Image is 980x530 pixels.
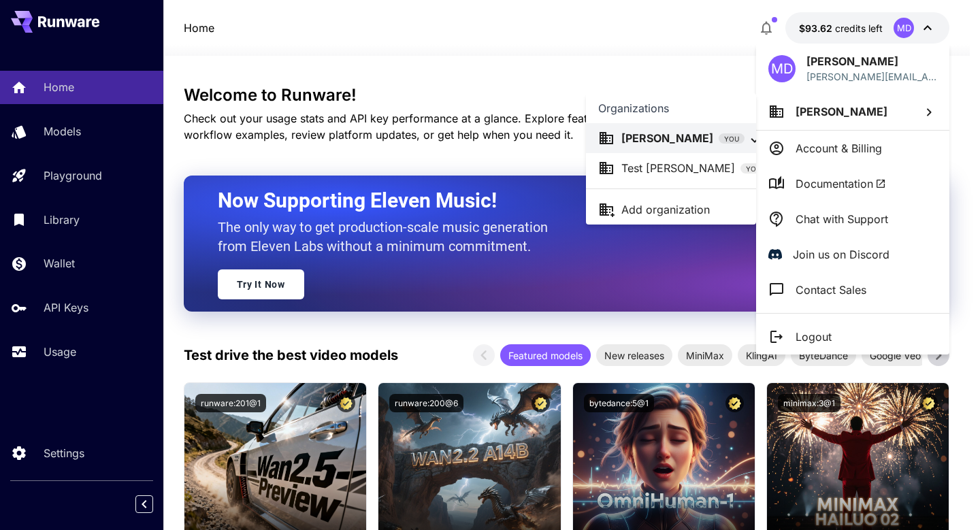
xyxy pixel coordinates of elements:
[719,134,745,144] span: YOU
[621,130,713,146] p: [PERSON_NAME]
[598,100,669,116] p: Organizations
[740,164,766,174] span: YOU
[621,201,710,218] p: Add organization
[621,160,735,176] p: Test [PERSON_NAME]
